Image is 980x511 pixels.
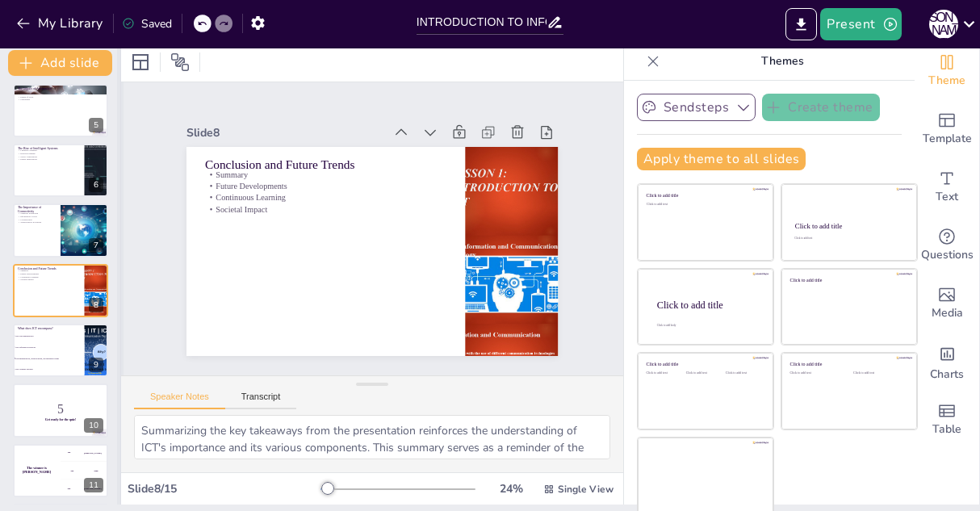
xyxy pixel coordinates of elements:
span: Media [932,304,963,322]
div: Click to add title [790,362,906,367]
div: Add images, graphics, shapes or video [915,274,979,333]
span: Theme [928,72,965,90]
div: 11 [84,478,103,492]
p: Societal Impact [18,279,80,282]
div: [PERSON_NAME] [929,10,958,39]
p: Decision-Making [18,152,80,155]
div: Click to add text [686,371,722,375]
div: Add text boxes [915,158,979,216]
div: Click to add text [647,371,683,375]
div: 6 [89,178,103,192]
p: Future of Work [18,95,103,98]
div: 7 [89,238,103,253]
button: Add slide [8,50,112,76]
div: Add a table [915,391,979,449]
textarea: Summarizing the key takeaways from the presentation reinforces the understanding of ICT's importa... [134,415,610,459]
div: 11 [13,444,108,497]
button: My Library [12,10,110,36]
div: Click to add title [657,299,760,310]
p: Learning Capability [18,149,80,153]
div: Add ready made slides [915,100,979,158]
span: Questions [921,246,974,264]
p: Future Developments [210,163,451,199]
span: Only telecommunications [15,335,83,337]
div: Get real-time input from your audience [915,216,979,274]
button: [PERSON_NAME] [929,8,958,40]
div: Click to add text [726,371,762,375]
p: Technological Evolution [18,221,56,224]
div: 6 [13,144,108,197]
button: Create theme [762,94,880,121]
div: 8 [89,298,103,312]
div: 5 [13,84,108,137]
div: 5 [89,118,103,132]
div: Add charts and graphs [915,333,979,391]
span: Text [936,188,958,206]
div: 300 [61,480,108,497]
p: Themes [666,42,898,81]
button: Export to PowerPoint [785,8,817,40]
div: 9 [13,324,108,377]
div: Click to add title [647,193,762,199]
span: Template [923,130,972,148]
p: Collaboration [18,219,56,222]
p: Continuous Learning [18,275,80,279]
p: What does ICT encompass? [18,326,80,331]
span: Single View [558,483,614,496]
div: Click to add title [790,277,906,283]
span: Table [932,421,961,438]
p: Error Reduction [18,92,103,95]
p: Conclusion and Future Trends [18,266,80,270]
div: Click to add title [647,362,762,367]
div: 8 [13,264,108,317]
button: Sendsteps [637,94,756,121]
div: Layout [128,49,153,75]
p: Societal Impact [207,186,449,223]
div: Click to add text [794,237,902,241]
button: Apply theme to all slides [637,148,806,170]
div: Jaap [94,470,98,472]
span: Only information technology [15,346,83,348]
div: Change the overall theme [915,42,979,100]
button: Speaker Notes [134,392,225,409]
div: Saved [122,16,172,31]
p: The Importance of Connectivity [18,205,56,214]
div: Click to add text [790,371,841,375]
p: Information Access [18,216,56,219]
h4: The winner is [PERSON_NAME] [13,467,61,475]
button: Present [820,8,901,40]
div: 7 [13,203,108,257]
p: Continuous Learning [208,174,450,211]
div: Click to add title [795,222,903,230]
p: The Rise of Intelligent Systems [18,146,80,151]
div: Click to add text [853,371,904,375]
button: Transcript [225,392,297,409]
p: The Impact of Automation [18,86,103,90]
div: 24 % [492,481,530,496]
p: Sector Applications [18,155,80,158]
div: 9 [89,358,103,372]
p: Seamless Interaction [18,212,56,216]
span: Charts [930,366,964,383]
div: 200 [61,462,108,480]
div: 100 [61,444,108,462]
div: Click to add text [647,203,762,207]
p: Summary [18,270,80,273]
p: Future Developments [18,272,80,275]
strong: Get ready for the quiz! [45,417,76,421]
div: Slide 8 / 15 [128,481,320,496]
div: Click to add body [657,324,759,327]
p: Future Implications [18,158,80,161]
p: Summary [211,152,452,188]
p: Challenges [18,98,103,101]
span: Telecommunications, broadcast media, and intelligent systems [15,358,83,359]
p: 5 [18,400,103,417]
div: 10 [84,418,103,433]
span: Position [170,52,190,72]
span: Only computer hardware [15,369,83,371]
div: Slide 8 [196,106,394,141]
div: 10 [13,383,108,437]
p: Conclusion and Future Trends [211,139,454,182]
p: Efficiency [18,89,103,92]
input: Insert title [417,10,547,34]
